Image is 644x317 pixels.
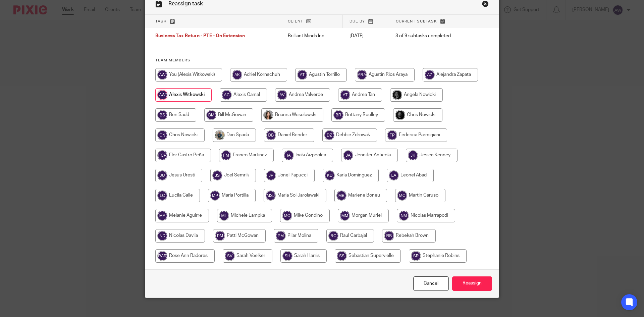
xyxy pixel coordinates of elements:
[350,33,382,39] p: [DATE]
[168,1,203,6] span: Reassign task
[389,28,474,44] td: 3 of 9 subtasks completed
[452,276,492,291] input: Reassign
[288,33,336,39] p: Brilliant Minds Inc
[350,19,365,23] span: Due by
[155,34,245,39] span: Business Tax Return - PTE - On Extension
[413,276,449,291] a: Close this dialog window
[155,58,489,63] h4: Team members
[288,19,303,23] span: Client
[396,19,437,23] span: Current subtask
[482,0,489,9] a: Close this dialog window
[155,19,167,23] span: Task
